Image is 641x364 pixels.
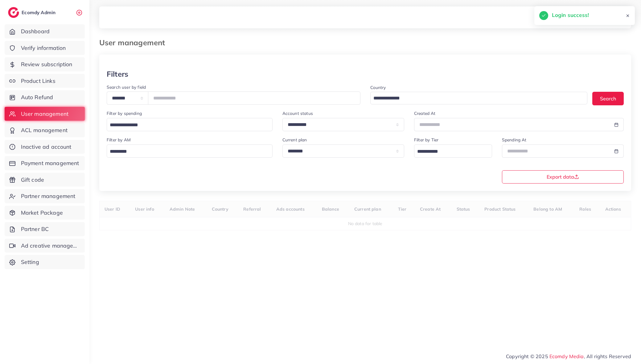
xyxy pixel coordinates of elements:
[107,137,131,143] label: Filter by AM
[21,126,68,134] span: ACL management
[108,120,265,130] input: Search for option
[282,110,313,116] label: Account status
[5,189,85,203] a: Partner management
[5,41,85,55] a: Verify information
[5,107,85,121] a: User management
[21,209,63,217] span: Market Package
[21,77,55,85] span: Product Links
[21,242,80,250] span: Ad creative management
[370,84,386,91] label: Country
[8,7,57,18] a: logoEcomdy Admin
[21,176,44,184] span: Gift code
[21,93,53,101] span: Auto Refund
[21,192,76,200] span: Partner management
[21,159,79,167] span: Payment management
[5,24,85,38] a: Dashboard
[552,11,589,19] h5: Login success!
[99,38,170,47] h3: User management
[107,84,146,90] label: Search user by field
[22,10,57,15] h2: Ecomdy Admin
[107,118,273,131] div: Search for option
[107,70,128,79] h3: Filters
[5,156,85,170] a: Payment management
[5,206,85,220] a: Market Package
[5,255,85,269] a: Setting
[502,137,527,143] label: Spending At
[414,144,492,158] div: Search for option
[5,239,85,253] a: Ad creative management
[21,44,66,52] span: Verify information
[282,137,307,143] label: Current plan
[21,110,68,118] span: User management
[415,147,484,156] input: Search for option
[584,353,631,360] span: , All rights Reserved
[5,173,85,187] a: Gift code
[547,174,579,179] span: Export data
[549,353,584,359] a: Ecomdy Media
[5,140,85,154] a: Inactive ad account
[5,74,85,88] a: Product Links
[107,110,142,116] label: Filter by spending
[371,94,580,103] input: Search for option
[21,60,72,68] span: Review subscription
[21,143,72,151] span: Inactive ad account
[414,110,436,116] label: Created At
[21,27,50,35] span: Dashboard
[5,123,85,137] a: ACL management
[21,225,49,233] span: Partner BC
[8,7,19,18] img: logo
[108,147,265,156] input: Search for option
[414,137,438,143] label: Filter by Tier
[506,353,631,360] span: Copyright © 2025
[5,90,85,104] a: Auto Refund
[502,170,624,184] button: Export data
[5,222,85,236] a: Partner BC
[21,258,39,266] span: Setting
[592,92,624,105] button: Search
[370,92,588,104] div: Search for option
[107,144,273,158] div: Search for option
[5,57,85,71] a: Review subscription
